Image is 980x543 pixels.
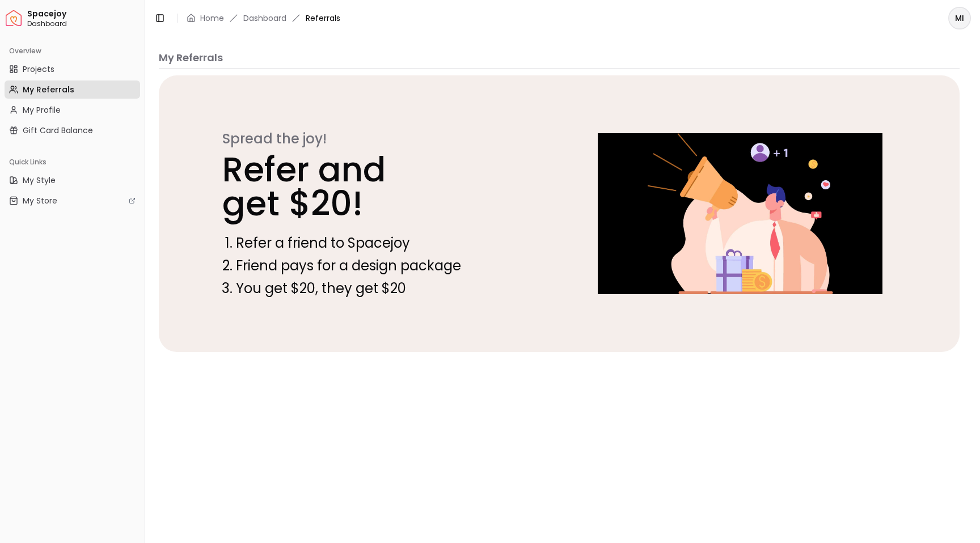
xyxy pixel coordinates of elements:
[5,101,140,119] a: My Profile
[23,195,57,206] span: My Store
[566,133,914,294] img: Referral callout
[5,121,140,139] a: Gift Card Balance
[236,234,534,252] li: Refer a friend to Spacejoy
[5,153,140,171] div: Quick Links
[6,10,22,26] a: Spacejoy
[23,125,93,136] span: Gift Card Balance
[243,12,286,24] a: Dashboard
[5,171,140,189] a: My Style
[222,152,534,220] p: Refer and get $20!
[6,10,22,26] img: Spacejoy Logo
[27,9,140,19] span: Spacejoy
[949,8,970,28] span: MI
[5,192,140,210] a: My Store
[23,175,56,186] span: My Style
[306,12,340,24] span: Referrals
[23,84,74,95] span: My Referrals
[23,104,61,116] span: My Profile
[159,50,960,66] p: My Referrals
[200,12,224,24] a: Home
[222,130,534,148] p: Spread the joy!
[27,19,140,28] span: Dashboard
[948,7,971,29] button: MI
[5,42,140,60] div: Overview
[236,279,534,298] li: You get $20, they get $20
[5,60,140,78] a: Projects
[23,63,54,75] span: Projects
[236,257,534,275] li: Friend pays for a design package
[187,12,340,24] nav: breadcrumb
[5,80,140,99] a: My Referrals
